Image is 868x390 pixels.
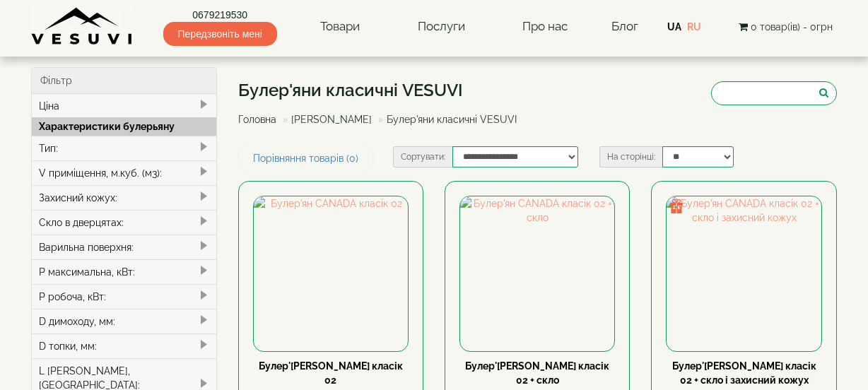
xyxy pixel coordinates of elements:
span: 0 товар(ів) - 0грн [751,21,833,32]
a: Про нас [508,11,582,43]
div: P максимальна, кВт: [32,259,216,284]
a: Булер'[PERSON_NAME] класік 02 + скло і захисний кожух [672,360,816,386]
a: 0679219530 [163,8,277,22]
a: Булер'[PERSON_NAME] класік 02 [259,360,403,386]
img: Булер'ян CANADA класік 02 + скло [460,196,614,350]
label: На сторінці: [599,146,662,167]
div: D топки, мм: [32,333,216,358]
div: V приміщення, м.куб. (м3): [32,160,216,185]
h1: Булер'яни класичні VESUVI [238,81,527,100]
div: Варильна поверхня: [32,235,216,259]
span: Передзвоніть мені [163,22,277,46]
a: Послуги [404,11,479,43]
img: Завод VESUVI [31,7,134,46]
div: Характеристики булерьяну [32,117,216,136]
img: gift [669,199,684,213]
li: Булер'яни класичні VESUVI [375,112,517,126]
div: Фільтр [32,68,216,94]
button: 0 товар(ів) - 0грн [734,19,837,35]
a: Порівняння товарів (0) [238,146,373,170]
div: D димоходу, мм: [32,309,216,333]
a: Булер'[PERSON_NAME] класік 02 + скло [465,360,609,386]
img: Булер'ян CANADA класік 02 + скло і захисний кожух [667,196,821,350]
div: Ціна [32,94,216,118]
a: Блог [611,19,638,33]
label: Сортувати: [393,146,452,167]
a: RU [687,21,701,32]
div: P робоча, кВт: [32,284,216,309]
a: Товари [306,11,374,43]
div: Тип: [32,136,216,160]
img: Булер'ян CANADA класік 02 [254,196,408,350]
a: [PERSON_NAME] [291,114,372,125]
div: Захисний кожух: [32,185,216,210]
div: Скло в дверцятах: [32,210,216,235]
a: UA [667,21,681,32]
a: Головна [238,114,276,125]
